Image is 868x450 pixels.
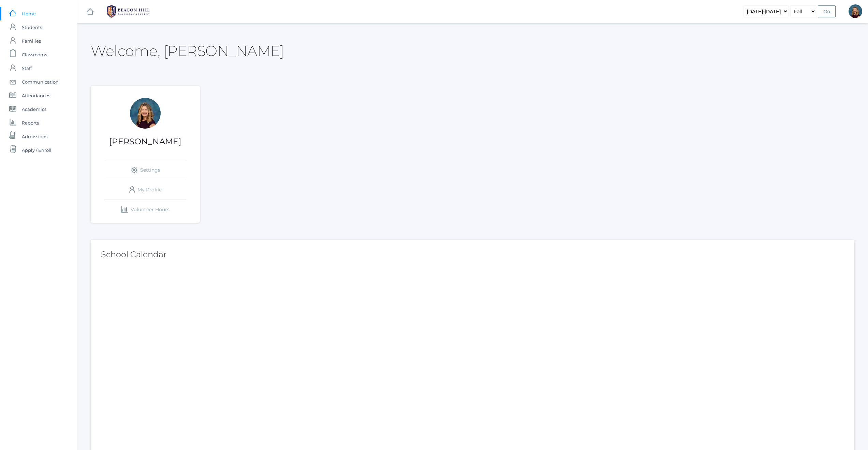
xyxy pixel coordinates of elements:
span: Staff [22,61,32,75]
h1: [PERSON_NAME] [91,137,200,146]
a: Volunteer Hours [104,200,186,219]
img: BHCALogos-05-308ed15e86a5a0abce9b8dd61676a3503ac9727e845dece92d48e8588c001991.png [103,3,154,20]
h2: School Calendar [101,250,844,259]
span: Attendances [22,89,50,102]
span: Home [22,7,36,20]
span: Reports [22,116,39,130]
a: My Profile [104,180,186,200]
a: Settings [104,160,186,180]
span: Classrooms [22,48,47,61]
span: Apply / Enroll [22,143,52,157]
h2: Welcome, [PERSON_NAME] [91,43,284,59]
div: Lindsay Leeds [849,4,862,18]
span: Families [22,34,41,48]
span: Academics [22,102,46,116]
span: Students [22,20,42,34]
input: Go [818,5,836,17]
div: Lindsay Leeds [130,98,161,129]
span: Communication [22,75,59,89]
span: Admissions [22,130,47,143]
